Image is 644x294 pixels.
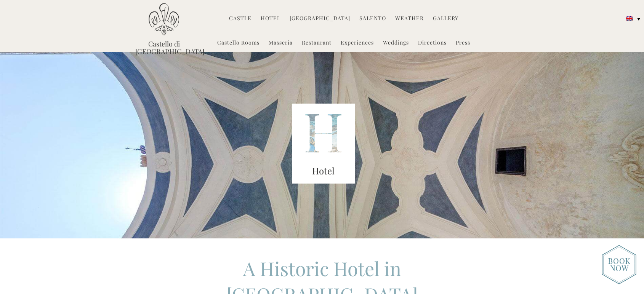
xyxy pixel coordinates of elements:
[292,164,355,178] h3: Hotel
[302,39,332,48] a: Restaurant
[292,104,355,184] img: castello_header_block.png
[433,14,458,23] a: Gallery
[135,40,192,55] a: Castello di [GEOGRAPHIC_DATA]
[217,39,260,48] a: Castello Rooms
[269,39,293,48] a: Masseria
[341,39,374,48] a: Experiences
[626,16,633,21] img: English
[418,39,447,48] a: Directions
[229,14,252,23] a: Castle
[383,39,409,48] a: Weddings
[395,14,424,23] a: Weather
[149,3,179,35] img: Castello di Ugento
[359,14,386,23] a: Salento
[290,14,350,23] a: [GEOGRAPHIC_DATA]
[261,14,280,23] a: Hotel
[602,245,636,284] img: new-booknow.png
[456,39,470,48] a: Press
